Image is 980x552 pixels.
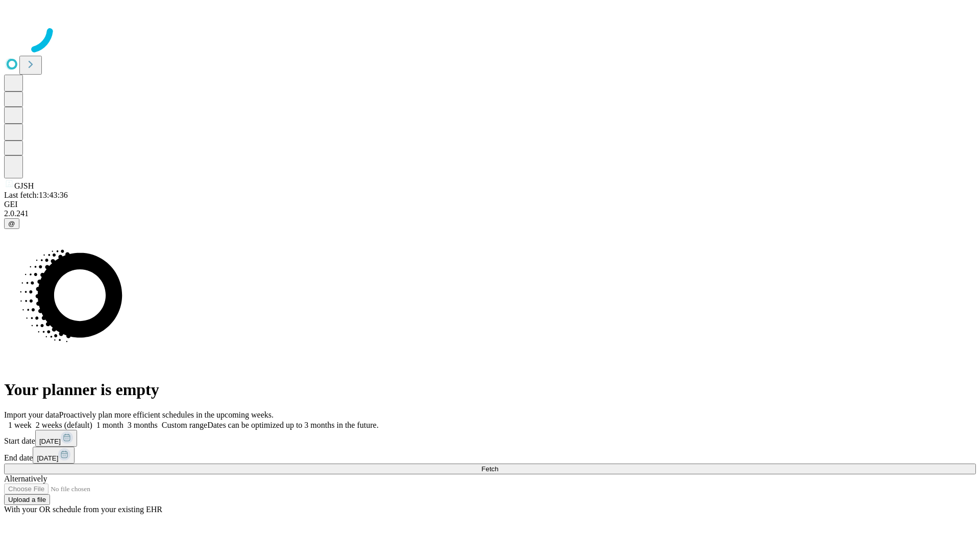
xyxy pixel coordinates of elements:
[36,421,92,429] span: 2 weeks (default)
[14,181,34,190] span: GJSH
[207,421,378,429] span: Dates can be optimized up to 3 months in the future.
[4,209,976,218] div: 2.0.241
[4,218,19,229] button: @
[4,464,976,474] button: Fetch
[4,447,976,464] div: End date
[37,454,58,462] span: [DATE]
[4,430,976,447] div: Start date
[8,220,15,227] span: @
[4,505,162,514] span: With your OR schedule from your existing EHR
[4,494,50,505] button: Upload a file
[162,421,207,429] span: Custom range
[4,410,59,419] span: Import your data
[8,421,32,429] span: 1 week
[59,410,274,419] span: Proactively plan more efficient schedules in the upcoming weeks.
[33,447,75,464] button: [DATE]
[4,474,47,483] span: Alternatively
[4,380,976,399] h1: Your planner is empty
[4,200,976,209] div: GEI
[128,421,158,429] span: 3 months
[39,438,61,445] span: [DATE]
[4,191,68,199] span: Last fetch: 13:43:36
[481,465,498,473] span: Fetch
[96,421,124,429] span: 1 month
[35,430,77,447] button: [DATE]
